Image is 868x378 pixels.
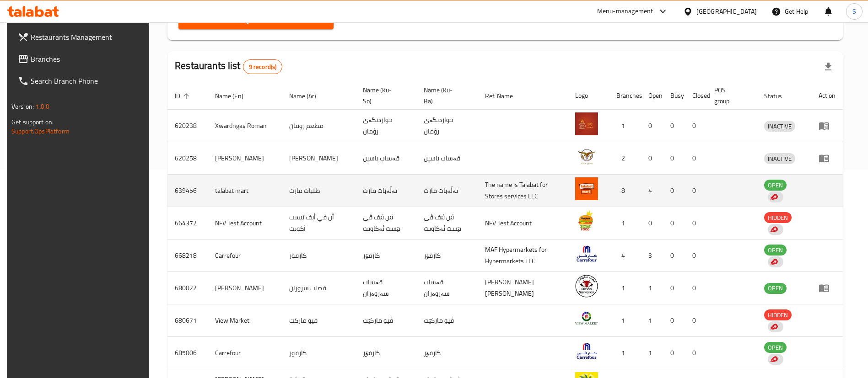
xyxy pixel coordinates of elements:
td: 664372 [167,207,208,240]
td: ئێن ئێف ڤی تێست ئەکاونت [356,207,417,240]
td: 0 [641,110,663,142]
img: NFV Test Account [575,210,598,233]
th: Action [811,82,843,110]
img: Qasab Sarwaran [575,275,598,298]
img: talabat mart [575,177,598,200]
td: Carrefour [208,240,282,272]
div: OPEN [764,180,787,191]
td: 1 [609,110,641,142]
span: INACTIVE [764,121,795,132]
td: 2 [609,142,641,175]
td: 620258 [167,142,208,175]
td: 0 [663,175,685,207]
td: [PERSON_NAME] [208,142,282,175]
td: 0 [685,337,707,369]
div: Menu [819,282,836,293]
span: HIDDEN [764,310,792,320]
span: OPEN [764,342,787,353]
a: Restaurants Management [11,26,152,48]
td: كارفور [282,337,356,369]
div: Total records count [243,59,283,74]
td: فيو ماركت [282,304,356,337]
div: Indicates that the vendor menu management has been moved to DH Catalog service [768,256,783,267]
img: Yasin Qasab [575,145,598,168]
td: 0 [685,240,707,272]
td: 0 [663,240,685,272]
div: Menu [819,120,836,131]
td: 0 [641,207,663,240]
img: delivery hero logo [770,258,778,266]
div: Menu [819,153,836,164]
td: 0 [663,110,685,142]
div: [GEOGRAPHIC_DATA] [696,6,757,16]
span: Name (En) [215,91,255,101]
div: HIDDEN [764,212,792,223]
img: Xwardngay Roman [575,112,598,135]
td: 1 [641,304,663,337]
span: Name (Ar) [289,91,328,101]
span: OPEN [764,283,787,293]
span: HIDDEN [764,213,792,223]
td: ڤیو مارکێت [416,304,478,337]
th: Logo [568,82,609,110]
td: 0 [641,142,663,175]
td: طلبات مارت [282,175,356,207]
td: 1 [641,272,663,304]
td: 0 [663,207,685,240]
td: کارفۆر [416,337,478,369]
td: talabat mart [208,175,282,207]
h2: Restaurants list [175,59,282,74]
td: أن في أيف تيست أكونت [282,207,356,240]
th: Branches [609,82,641,110]
td: 4 [609,240,641,272]
td: 0 [685,207,707,240]
td: View Market [208,304,282,337]
div: OPEN [764,245,787,256]
img: delivery hero logo [770,323,778,331]
td: 639456 [167,175,208,207]
a: Branches [11,48,152,70]
span: Search Branch Phone [31,75,145,86]
span: Restaurants Management [31,32,145,43]
td: قەساب یاسین [356,142,417,175]
td: 0 [685,272,707,304]
td: 0 [663,304,685,337]
span: OPEN [764,180,787,191]
span: Branches [31,53,145,64]
td: ئێن ئێف ڤی تێست ئەکاونت [416,207,478,240]
span: Name (Ku-Ba) [424,85,467,106]
span: 1.0.0 [35,101,49,112]
span: Status [764,91,794,101]
span: 9 record(s) [243,63,282,71]
td: تەڵەبات مارت [356,175,417,207]
div: OPEN [764,342,787,353]
img: Carrefour [575,242,598,265]
td: 0 [685,304,707,337]
img: delivery hero logo [770,225,778,234]
td: 0 [663,272,685,304]
span: ID [175,91,192,101]
th: Busy [663,82,685,110]
img: Carrefour [575,340,598,362]
div: INACTIVE [764,153,795,164]
td: تەڵەبات مارت [416,175,478,207]
div: Indicates that the vendor menu management has been moved to DH Catalog service [768,192,783,202]
td: [PERSON_NAME] [208,272,282,304]
td: 1 [609,304,641,337]
span: S [852,6,856,16]
img: delivery hero logo [770,193,778,201]
td: کارفۆر [356,337,417,369]
div: Indicates that the vendor menu management has been moved to DH Catalog service [768,354,783,365]
span: Name (Ku-So) [363,85,406,106]
div: Indicates that the vendor menu management has been moved to DH Catalog service [768,321,783,332]
td: 685006 [167,337,208,369]
td: The name is Talabat for Stores services LLC [478,175,568,207]
td: 1 [609,337,641,369]
td: مطعم رومان [282,110,356,142]
span: Ref. Name [485,91,525,101]
td: 4 [641,175,663,207]
td: NFV Test Account [478,207,568,240]
td: قصاب سروران [282,272,356,304]
td: [PERSON_NAME] [282,142,356,175]
td: خواردنگەی رؤمان [356,110,417,142]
